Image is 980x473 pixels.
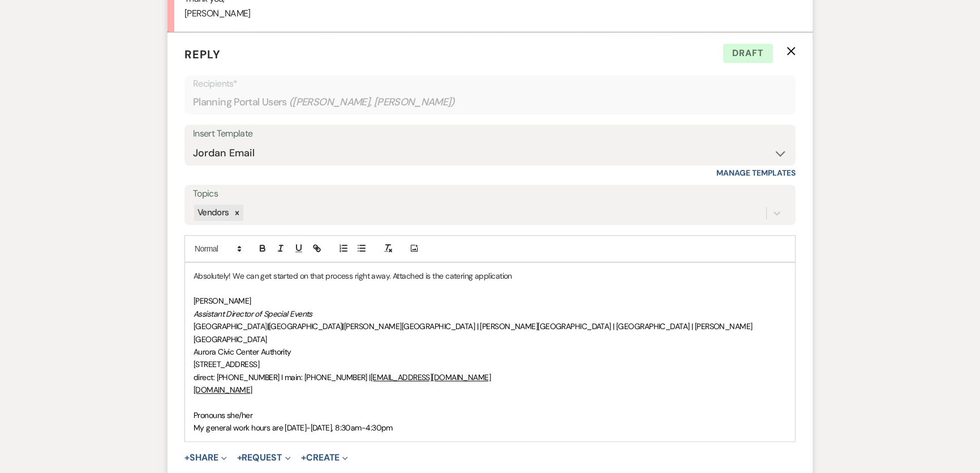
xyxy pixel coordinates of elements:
[194,309,312,319] em: Assistant Director of Special Events
[194,321,752,344] span: [PERSON_NAME][GEOGRAPHIC_DATA] | [PERSON_NAME][GEOGRAPHIC_DATA] | [GEOGRAPHIC_DATA] | [PERSON_NAM...
[193,91,787,113] div: Planning Portal Users
[289,95,455,110] span: ( [PERSON_NAME], [PERSON_NAME] )
[269,321,342,331] span: [GEOGRAPHIC_DATA]
[194,372,371,382] span: direct: [PHONE_NUMBER] I main: [PHONE_NUMBER] |
[194,321,267,331] span: [GEOGRAPHIC_DATA]
[193,76,787,91] p: Recipients*
[194,270,786,282] p: Absolutely! We can get started on that process right away. Attached is the catering application
[193,126,787,142] div: Insert Template
[267,321,268,331] strong: |
[301,453,348,462] button: Create
[184,47,221,62] span: Reply
[194,359,259,369] span: [STREET_ADDRESS]
[237,453,242,462] span: +
[194,423,393,433] span: My general work hours are [DATE]-[DATE], 8:30am-4:30pm
[194,347,291,357] span: Aurora Civic Center Authority
[193,186,787,202] label: Topics
[194,410,252,420] span: Pronouns she/her
[342,321,343,331] strong: |
[194,204,231,221] div: Vendors
[371,372,491,382] a: [EMAIL_ADDRESS][DOMAIN_NAME]
[184,453,227,462] button: Share
[716,168,796,178] a: Manage Templates
[237,453,291,462] button: Request
[194,296,251,306] span: [PERSON_NAME]
[194,385,252,395] a: [DOMAIN_NAME]
[301,453,306,462] span: +
[184,453,190,462] span: +
[723,44,773,63] span: Draft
